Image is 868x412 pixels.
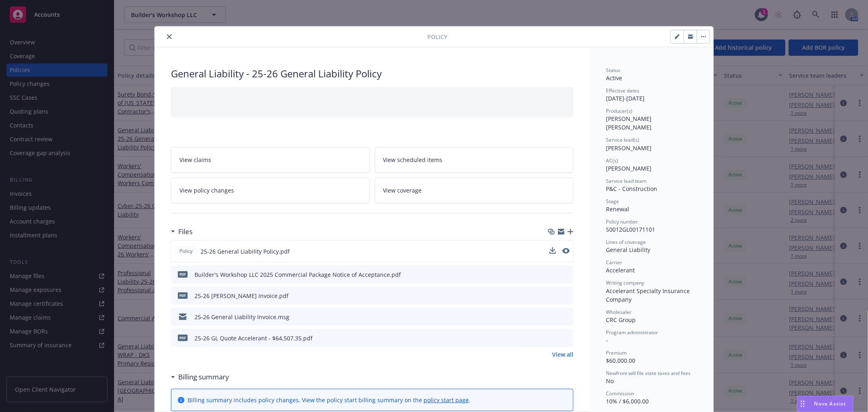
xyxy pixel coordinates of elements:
a: View claims [171,147,370,173]
div: General Liability - 25-26 General Liability Policy [171,67,573,81]
span: [PERSON_NAME] [606,144,652,152]
span: - [606,336,608,344]
button: download file [550,334,556,342]
div: Drag to move [798,396,808,412]
span: Producer(s) [606,107,632,114]
span: Stage [606,198,619,205]
span: pdf [178,335,188,341]
span: Policy number [606,218,638,225]
button: preview file [562,247,570,256]
div: Builder's Workshop LLC 2025 Commercial Package Notice of Acceptance.pdf [195,270,401,279]
span: View scheduled items [383,156,443,164]
span: $60,000.00 [606,357,635,364]
button: preview file [563,334,570,342]
span: General Liability [606,246,650,254]
a: View policy changes [171,178,370,203]
button: download file [550,291,556,300]
span: Policy [427,33,447,41]
div: 25-26 General Liability Invoice.msg [195,313,289,321]
button: Nova Assist [797,396,853,412]
span: CRC Group [606,316,636,324]
a: View scheduled items [375,147,574,173]
button: preview file [562,248,570,254]
span: pdf [178,292,188,298]
h3: Billing summary [178,372,229,382]
div: [DATE] - [DATE] [606,87,697,103]
span: Wholesaler [606,309,632,316]
span: 25-26 General Liability Policy.pdf [201,247,290,256]
div: 25-26 GL Quote Accelerant - $64,507.35.pdf [195,334,313,342]
span: 10% / $6,000.00 [606,397,649,405]
span: Renewal [606,205,629,213]
span: Service lead team [606,178,647,184]
button: download file [549,247,556,254]
h3: Files [178,226,192,237]
span: No [606,377,614,385]
a: View all [552,350,573,359]
button: download file [550,313,556,321]
button: close [164,32,174,42]
span: Policy [178,248,194,255]
button: preview file [563,270,570,279]
span: View policy changes [179,186,234,195]
span: Commission [606,390,634,397]
span: Effective dates [606,87,639,94]
button: preview file [563,291,570,300]
button: preview file [563,313,570,321]
span: P&C - Construction [606,185,657,193]
span: Accelerant [606,266,635,274]
span: Premium [606,349,627,356]
div: Files [171,226,192,237]
span: View claims [179,156,211,164]
div: Billing summary [171,372,229,382]
span: Lines of coverage [606,239,646,245]
div: Billing summary includes policy changes. View the policy start billing summary on the . [188,396,470,404]
span: Program administrator [606,329,658,336]
a: policy start page [424,396,469,404]
span: Writing company [606,279,644,286]
span: View coverage [383,186,422,195]
span: Newfront will file state taxes and fees [606,370,691,377]
span: Carrier [606,259,622,266]
button: download file [549,247,556,256]
span: Nova Assist [814,400,846,407]
span: [PERSON_NAME] [606,164,652,172]
span: Accelerant Specialty Insurance Company [606,287,691,303]
span: Active [606,74,622,82]
span: Status [606,67,620,74]
span: S0012GL00171101 [606,226,655,233]
span: AC(s) [606,157,618,164]
a: View coverage [375,178,574,203]
div: 25-26 [PERSON_NAME] Invoice.pdf [195,291,289,300]
span: [PERSON_NAME] [PERSON_NAME] [606,115,653,131]
span: pdf [178,271,188,277]
button: download file [550,270,556,279]
span: Service lead(s) [606,136,639,143]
